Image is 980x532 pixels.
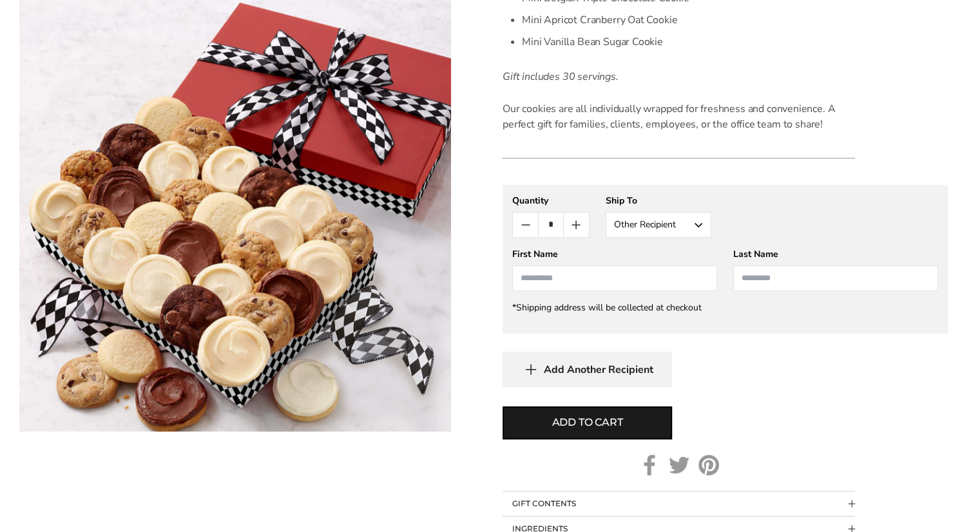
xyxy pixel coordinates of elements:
em: Gift includes 30 servings. [503,70,618,84]
li: Mini Vanilla Bean Sugar Cookie [522,31,855,53]
button: Other Recipient [606,212,711,238]
span: Add Another Recipient [544,363,653,376]
input: Quantity [538,213,563,237]
a: Pinterest [698,455,719,475]
div: Last Name [733,248,938,260]
div: Quantity [512,195,590,207]
input: Last Name [733,265,938,291]
gfm-form: New recipient [503,185,948,334]
a: Twitter [669,455,689,475]
button: Add to cart [503,406,672,439]
button: Add Another Recipient [503,352,672,387]
iframe: Sign Up via Text for Offers [10,483,133,522]
li: Mini Apricot Cranberry Oat Cookie [522,9,855,31]
button: Collapsible block button [503,491,855,516]
button: Count plus [564,213,589,237]
div: *Shipping address will be collected at checkout [512,301,938,314]
span: Add to cart [552,415,623,430]
input: First Name [512,265,717,291]
div: Ship To [606,195,711,207]
p: Our cookies are all individually wrapped for freshness and convenience. A perfect gift for famili... [503,101,855,132]
button: Count minus [513,213,538,237]
a: Facebook [639,455,660,475]
div: First Name [512,248,717,260]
